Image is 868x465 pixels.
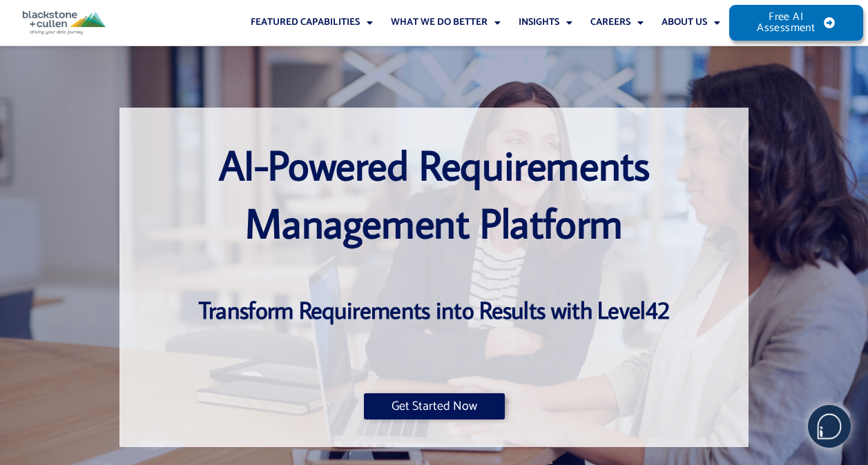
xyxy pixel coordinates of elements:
[147,294,721,326] h3: Transform Requirements into Results with Level42
[392,400,477,413] span: Get Started Now
[757,12,815,34] span: Free AI Assessment
[729,5,862,41] a: Free AI Assessment
[147,135,721,251] h1: AI-Powered Requirements Management Platform
[809,406,850,447] img: users%2F5SSOSaKfQqXq3cFEnIZRYMEs4ra2%2Fmedia%2Fimages%2F-Bulle%20blanche%20sans%20fond%20%2B%20ma...
[364,393,505,419] a: Get Started Now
